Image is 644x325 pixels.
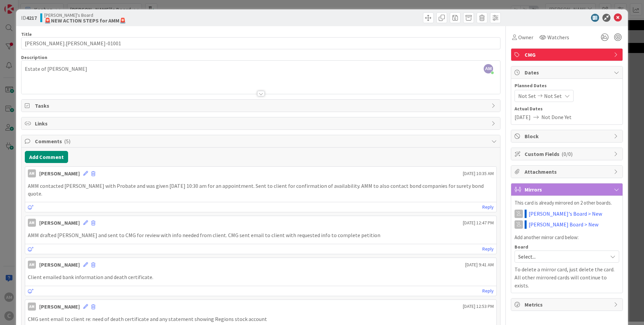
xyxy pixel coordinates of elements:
span: CMG [525,51,610,59]
span: Board [515,245,528,249]
p: This card is already mirrored on 2 other boards. [515,199,619,207]
div: [PERSON_NAME] [39,169,80,177]
input: type card name here... [21,37,500,49]
span: Dates [525,68,610,76]
span: [DATE] 10:35 AM [463,170,494,177]
div: AM [28,303,36,311]
span: AM [484,64,493,73]
p: CMG sent email to client re: need of death certificate and any statement showing Regions stock ac... [28,315,494,323]
span: Select... [518,252,604,261]
b: 🚨NEW ACTION STEPS for AMM🚨 [44,18,126,23]
button: Add Comment [25,151,68,163]
label: Title [21,31,32,37]
div: AM [28,169,36,177]
a: Reply [482,287,494,295]
div: AM [28,219,36,227]
span: [DATE] [515,113,531,121]
span: Planned Dates [515,82,619,89]
span: ( 0/0 ) [561,151,573,157]
span: Actual Dates [515,105,619,112]
span: Attachments [525,168,610,176]
p: To delete a mirror card, just delete the card. All other mirrored cards will continue to exists. [515,265,619,289]
a: Reply [482,203,494,211]
p: AMM contacted [PERSON_NAME] with Probate and was given [DATE] 10:30 am for an appointment. Sent t... [28,182,494,197]
span: Block [525,132,610,140]
span: Not Set [518,92,536,100]
span: Owner [518,33,533,41]
span: ( 5 ) [64,138,70,145]
div: AM [28,261,36,269]
span: [DATE] 12:53 PM [463,303,494,310]
span: ID [21,14,37,22]
a: Reply [482,245,494,253]
div: [PERSON_NAME] [39,261,80,269]
span: Not Done Yet [541,113,572,121]
span: Mirrors [525,185,610,194]
div: [PERSON_NAME] [39,219,80,227]
span: Comments [35,137,488,145]
a: [PERSON_NAME] Board > New [529,220,598,228]
div: [PERSON_NAME] [39,303,80,311]
span: Tasks [35,102,488,110]
b: 4217 [26,14,37,21]
span: Watchers [547,33,569,41]
span: Not Set [544,92,562,100]
span: [DATE] 12:47 PM [463,219,494,226]
p: Estate of [PERSON_NAME] [25,65,497,73]
span: Metrics [525,301,610,309]
p: Add another mirror card below: [515,234,619,241]
a: [PERSON_NAME]'s Board > New [529,210,602,218]
span: [PERSON_NAME]'s Board [44,12,126,18]
span: Description [21,54,47,60]
span: Links [35,119,488,127]
p: AMM drafted [PERSON_NAME] and sent to CMG for review with info needed from client. CMG sent email... [28,231,494,239]
span: [DATE] 9:41 AM [465,261,494,268]
span: Custom Fields [525,150,610,158]
p: Client emailed bank information and death certificate. [28,273,494,281]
